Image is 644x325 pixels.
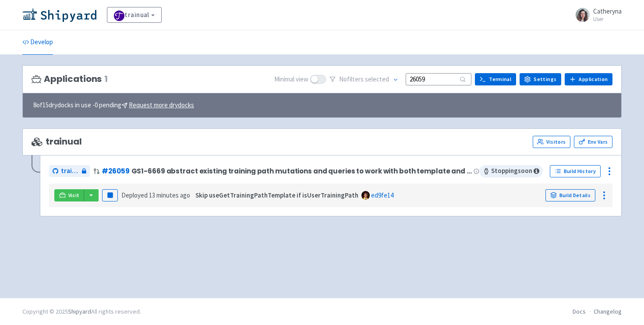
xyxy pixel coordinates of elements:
a: Visitors [533,136,570,148]
a: Env Vars [574,136,612,148]
a: trainual [107,7,162,23]
span: No filter s [339,74,389,85]
button: Pause [102,189,118,201]
a: Terminal [475,73,516,85]
img: Shipyard logo [22,8,96,22]
a: Settings [520,73,561,85]
span: trainual [61,166,79,176]
span: 8 of 15 drydocks in use - 0 pending [33,100,194,110]
span: GS1-6669 abstract existing training path mutations and queries to work with both template and use... [131,167,472,175]
a: Develop [22,30,53,55]
span: trainual [32,137,82,147]
span: Visit [68,192,80,199]
span: Catheryna [593,7,622,15]
a: #26059 [102,166,129,176]
span: Deployed [121,191,190,199]
a: Build Details [545,189,595,201]
a: Changelog [594,307,622,315]
a: Catheryna User [570,8,622,22]
a: Shipyard [68,307,91,315]
u: Request more drydocks [129,101,194,109]
a: Visit [54,189,84,201]
span: Stopping soon [479,165,543,177]
small: User [593,16,622,22]
span: Minimal view [274,74,308,85]
input: Search... [406,73,471,85]
span: selected [365,75,389,83]
a: Application [565,73,612,85]
a: trainual [49,165,90,177]
strong: Skip useGetTrainingPathTemplate if isUserTrainingPath [195,191,358,199]
h3: Applications [32,74,108,84]
span: 1 [104,74,108,84]
div: Copyright © 2025 All rights reserved. [22,307,141,316]
time: 13 minutes ago [149,191,190,199]
a: Docs [573,307,586,315]
a: ed9fe14 [371,191,393,199]
a: Build History [550,165,601,177]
